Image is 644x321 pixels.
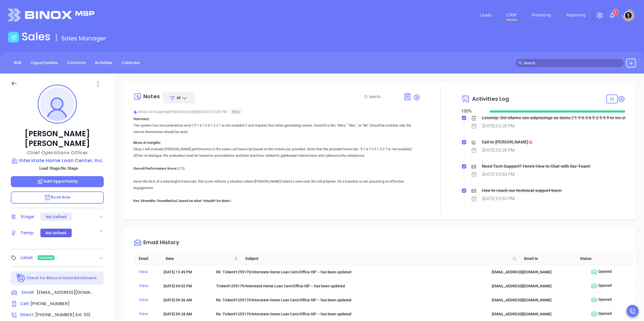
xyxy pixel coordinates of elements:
[614,10,616,14] span: 5
[46,212,67,221] div: Not Defined
[92,58,116,67] a: Activities
[8,9,94,21] img: logo
[482,122,515,130] div: [DATE] 02:28 PM
[20,312,34,317] span: Direct :
[139,310,156,317] div: View
[492,283,583,289] div: [EMAIL_ADDRESS][DOMAIN_NAME]
[164,283,209,289] div: [DATE] 04:02 PM
[139,282,156,289] div: View
[133,122,420,135] p: The system has encountered an error ("5 1 6 7 2 5 1 2 2 1 is not available") and requires that wh...
[133,166,178,170] b: Overall Performance Score:
[133,117,150,121] b: Summary:
[27,58,61,67] a: Opportunities
[11,129,104,148] p: [PERSON_NAME] [PERSON_NAME]
[575,252,628,265] th: Status
[37,289,94,296] span: [EMAIL_ADDRESS][DOMAIN_NAME]
[20,213,35,221] div: Stage:
[482,138,528,146] div: Call to [PERSON_NAME]
[20,254,33,262] div: Label:
[46,229,66,237] div: Not Defined
[216,297,484,303] div: Re: Ticket#1255179/Interstate Home Loan Cent/Office ISP -- has been updated
[16,273,26,283] img: Ai-Enrich-DaqCidB-.svg
[369,94,397,100] input: Search...
[482,146,515,154] div: [DATE] 02:28 PM
[139,268,156,275] div: View
[591,282,631,289] div: Opened
[164,311,209,317] div: [DATE] 09:28 AM
[591,268,631,275] div: Opened
[524,60,621,66] input: Search…
[529,10,553,20] a: Marketing
[613,9,618,15] sup: 5
[591,296,631,303] div: Opened
[74,312,90,318] span: Ext. 102
[461,108,483,114] div: 100 %
[133,252,160,265] th: Email
[13,165,104,172] p: Lead Stage: No Stage
[472,96,509,102] span: Activities Log
[482,170,515,179] div: [DATE] 03:03 PM
[564,10,588,20] a: Reporting
[164,269,209,275] div: [DATE] 12:49 PM
[11,58,25,67] a: BDR
[519,61,522,65] span: search
[624,11,633,20] img: user
[143,94,160,99] div: Notes
[26,275,97,281] p: Check for Binox AI Data Enrichment
[609,12,615,19] img: iconNotification
[492,269,583,275] div: [EMAIL_ADDRESS][DOMAIN_NAME]
[167,110,169,114] span: ●
[20,301,29,306] span: Cell :
[11,157,104,164] a: Interstate Home Loan Center, Inc.
[519,252,575,265] th: Email to
[164,297,209,303] div: [DATE] 09:36 AM
[597,12,603,19] img: iconSetting
[492,297,583,303] div: [EMAIL_ADDRESS][DOMAIN_NAME]
[139,296,156,303] div: View
[216,283,484,289] div: Ticket#1255179/Interstate Home Loan Cent/Office ISP -- has been updated
[216,311,484,317] div: Re: Ticket#1255179/Interstate Home Loan Cent/Office ISP -- has been updated
[39,255,53,261] span: Customer
[245,256,510,261] span: Subject
[64,58,89,67] a: Contacts
[30,301,70,307] span: [PHONE_NUMBER]
[216,269,484,275] div: RE: Ticket#1255179/Interstate Home Loan Cent/Office ISP -- has been updated
[133,141,161,145] b: Binox AI Insights:
[40,87,74,121] img: profile-user
[133,108,420,116] div: Binox AI Insights [PERSON_NAME] | [DATE] 02:28 PM
[20,229,34,237] div: Temp:
[504,10,518,20] a: CRM
[44,194,71,200] span: Book Now
[482,195,515,203] div: [DATE] 03:03 PM
[482,187,562,195] div: How to reach our technical support team
[11,149,104,156] p: Chief Operations Officer
[591,310,631,317] div: Opened
[22,30,51,43] h1: Sales
[118,58,143,67] a: Calendar
[133,110,137,114] img: svg%3e
[160,252,240,265] th: Date
[482,162,590,170] div: Need Tech Support? Here’s How to Chat with Our Team!
[37,179,78,184] span: Add Opportunity
[133,199,231,203] b: Key Strengths (hypothetical, based on what *should* be done):
[143,240,179,247] div: Email History
[35,312,74,318] span: [PHONE_NUMBER]
[230,109,242,114] span: Beta
[176,95,181,100] span: All
[166,256,233,261] span: Date
[482,114,626,122] div: Loremip: Dol sitame con adipiscinge se doeiu ("1 9 6 3 6 5 2 5 5 9 te inc utlaboree") dol magnaal...
[478,10,494,20] a: Leads
[22,289,34,296] span: Email:
[61,34,106,43] span: Sales Manager
[492,311,583,317] div: [EMAIL_ADDRESS][DOMAIN_NAME]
